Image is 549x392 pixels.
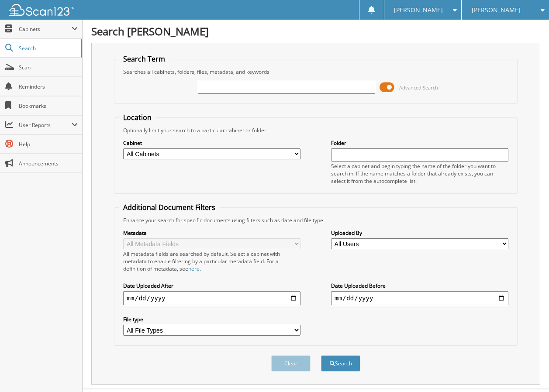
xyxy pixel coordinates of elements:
[19,45,76,52] span: Search
[331,282,508,289] label: Date Uploaded Before
[119,68,512,76] div: Searches all cabinets, folders, files, metadata, and keywords
[331,291,508,305] input: end
[331,139,508,147] label: Folder
[321,355,360,371] button: Search
[119,54,169,64] legend: Search Term
[19,160,78,167] span: Announcements
[91,24,540,38] h1: Search [PERSON_NAME]
[123,139,300,147] label: Cabinet
[19,83,78,90] span: Reminders
[123,229,300,237] label: Metadata
[271,355,311,371] button: Clear
[119,217,512,224] div: Enhance your search for specific documents using filters such as date and file type.
[119,203,220,212] legend: Additional Document Filters
[19,102,78,110] span: Bookmarks
[331,162,508,185] div: Select a cabinet and begin typing the name of the folder you want to search in. If the name match...
[19,64,78,71] span: Scan
[123,316,300,323] label: File type
[399,84,438,91] span: Advanced Search
[123,282,300,289] label: Date Uploaded After
[188,265,200,272] a: here
[19,141,78,148] span: Help
[119,113,156,122] legend: Location
[123,291,300,305] input: start
[123,250,300,272] div: All metadata fields are searched by default. Select a cabinet with metadata to enable filtering b...
[9,4,74,16] img: scan123-logo-white.svg
[19,25,72,33] span: Cabinets
[119,127,512,134] div: Optionally limit your search to a particular cabinet or folder
[394,7,443,13] span: [PERSON_NAME]
[472,7,521,13] span: [PERSON_NAME]
[331,229,508,237] label: Uploaded By
[19,121,72,129] span: User Reports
